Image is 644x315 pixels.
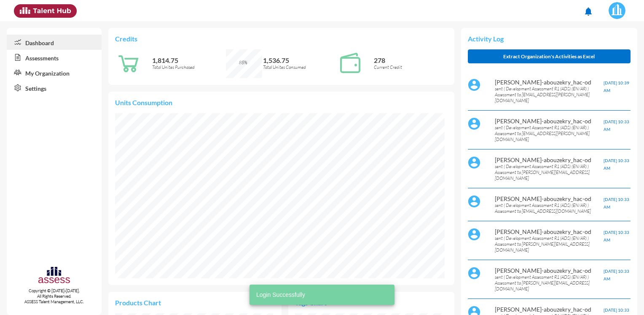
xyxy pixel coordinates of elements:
[495,235,603,253] p: sent ( Development Assessment R1 (ADS) (EN/AR) ) Assessment to [PERSON_NAME][EMAIL_ADDRESS][DOMAI...
[583,6,593,16] mat-icon: notifications
[374,64,448,70] p: Current Credit
[152,64,226,70] p: Total Unites Purchased
[468,79,480,91] img: default%20profile%20image.svg
[468,156,480,169] img: default%20profile%20image.svg
[495,202,603,214] p: sent ( Development Assessment R1 (ADS) (EN/AR) ) Assessment to [EMAIL_ADDRESS][DOMAIN_NAME]
[495,195,603,202] p: [PERSON_NAME]-abouzekry_hac-od
[604,269,629,281] span: [DATE] 10:33 AM
[7,80,102,95] a: Settings
[468,49,631,63] button: Extract Organization's Activities as Excel
[115,299,195,307] p: Products Chart
[7,50,102,65] a: Assessments
[115,98,447,106] p: Units Consumption
[239,60,247,65] span: 85%
[495,306,603,313] p: [PERSON_NAME]-abouzekry_hac-od
[495,274,603,292] p: sent ( Development Assessment R1 (ADS) (EN/AR) ) Assessment to [PERSON_NAME][EMAIL_ADDRESS][DOMAI...
[495,79,603,86] p: [PERSON_NAME]-abouzekry_hac-od
[495,125,603,142] p: sent ( Development Assessment R1 (ADS) (EN/AR) ) Assessment to [EMAIL_ADDRESS][PERSON_NAME][DOMAI...
[468,35,631,43] p: Activity Log
[256,291,305,299] span: Login Successfully
[7,35,102,50] a: Dashboard
[495,117,603,125] p: [PERSON_NAME]-abouzekry_hac-od
[604,80,629,93] span: [DATE] 10:39 AM
[604,230,629,242] span: [DATE] 10:33 AM
[604,158,629,171] span: [DATE] 10:33 AM
[495,228,603,235] p: [PERSON_NAME]-abouzekry_hac-od
[115,35,447,43] p: Credits
[495,267,603,274] p: [PERSON_NAME]-abouzekry_hac-od
[468,195,480,208] img: default%20profile%20image.svg
[152,56,226,64] p: 1,814.75
[468,267,480,280] img: default%20profile%20image.svg
[495,163,603,181] p: sent ( Development Assessment R1 (ADS) (EN/AR) ) Assessment to [PERSON_NAME][EMAIL_ADDRESS][DOMAI...
[7,288,102,304] p: Copyright © [DATE]-[DATE]. All Rights Reserved. ASSESS Talent Management, LLC.
[38,266,71,286] img: assesscompany-logo.png
[7,65,102,80] a: My Organization
[468,117,480,130] img: default%20profile%20image.svg
[468,228,480,241] img: default%20profile%20image.svg
[374,56,448,64] p: 278
[604,119,629,132] span: [DATE] 10:33 AM
[495,156,603,163] p: [PERSON_NAME]-abouzekry_hac-od
[495,86,603,103] p: sent ( Development Assessment R1 (ADS) (EN/AR) ) Assessment to [EMAIL_ADDRESS][PERSON_NAME][DOMAI...
[263,56,337,64] p: 1,536.75
[604,197,629,209] span: [DATE] 10:33 AM
[263,64,337,70] p: Total Unites Consumed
